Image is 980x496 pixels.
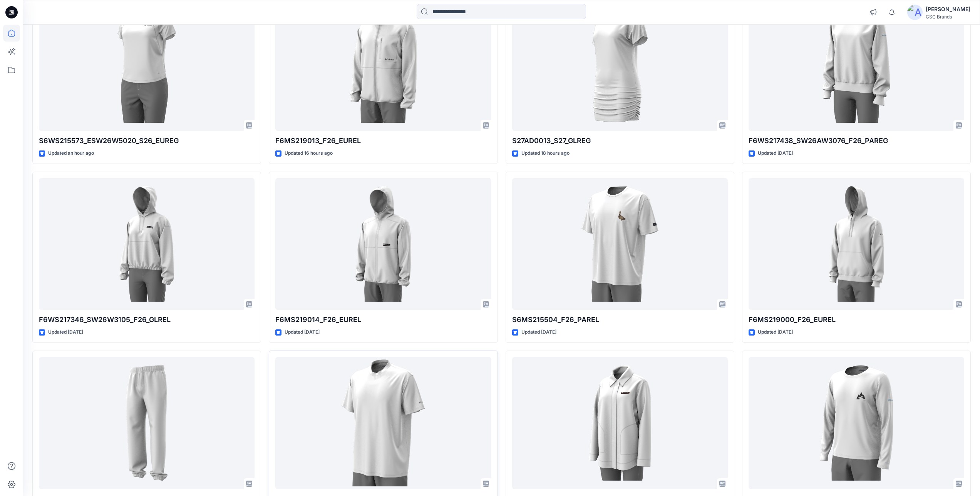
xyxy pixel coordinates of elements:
[749,178,964,310] a: F6MS219000_F26_EUREL
[275,135,491,146] p: F6MS219013_F26_EUREL
[275,357,491,489] a: F6MS219002_F26_EUREL
[749,357,964,489] a: F6MS217415_F26_PAACT
[521,149,570,157] p: Updated 18 hours ago
[39,178,255,310] a: F6WS217346_SW26W3105_F26_GLREL
[512,178,728,310] a: S6MS215504_F26_PAREL
[758,149,793,157] p: Updated [DATE]
[758,328,793,336] p: Updated [DATE]
[926,14,970,20] div: CSC Brands
[275,314,491,325] p: F6MS219014_F26_EUREL
[521,328,556,336] p: Updated [DATE]
[512,135,728,146] p: S27AD0013_S27_GLREG
[749,135,964,146] p: F6WS217438_SW26AW3076_F26_PAREG
[39,357,255,489] a: F6MS219001_F26_EUREL
[48,328,83,336] p: Updated [DATE]
[907,5,923,20] img: avatar
[926,5,970,14] div: [PERSON_NAME]
[275,178,491,310] a: F6MS219014_F26_EUREL
[48,149,94,157] p: Updated an hour ago
[749,314,964,325] p: F6MS219000_F26_EUREL
[512,314,728,325] p: S6MS215504_F26_PAREL
[285,328,320,336] p: Updated [DATE]
[39,314,255,325] p: F6WS217346_SW26W3105_F26_GLREL
[512,357,728,489] a: F6WS217369_F26_PAREG
[285,149,333,157] p: Updated 16 hours ago
[39,135,255,146] p: S6WS215573_ESW26W5020_S26_EUREG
